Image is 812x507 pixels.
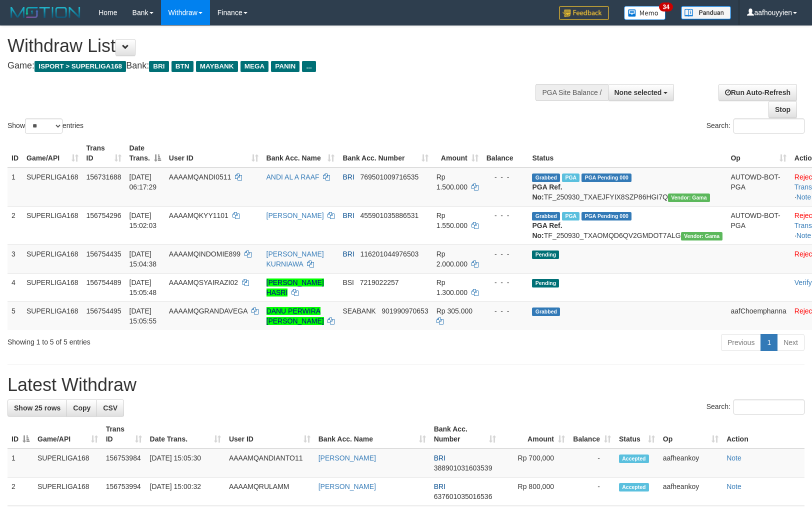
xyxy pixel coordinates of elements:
[733,118,804,133] input: Search:
[777,334,804,351] a: Next
[7,333,331,347] div: Showing 1 to 5 of 5 entries
[102,477,146,506] td: 156753994
[360,211,418,219] span: Copy 455901035886531 to clipboard
[86,278,121,286] span: 156754489
[7,301,22,330] td: 5
[129,278,157,296] span: [DATE] 15:05:48
[102,420,146,448] th: Trans ID: activate to sort column ascending
[482,139,528,167] th: Balance
[342,173,354,181] span: BRI
[7,36,531,56] h1: Withdraw List
[659,2,672,11] span: 34
[314,420,430,448] th: Bank Acc. Name: activate to sort column ascending
[22,244,82,273] td: SUPERLIGA168
[500,420,569,448] th: Amount: activate to sort column ascending
[196,61,238,72] span: MAYBANK
[532,212,560,220] span: Grabbed
[726,139,790,167] th: Op: activate to sort column ascending
[528,206,726,244] td: TF_250930_TXAOMQD6QV2GMDOT7ALG
[266,250,324,268] a: [PERSON_NAME] KURNIAWA
[486,277,524,287] div: - - -
[22,167,82,206] td: SUPERLIGA168
[796,231,811,239] a: Note
[434,482,445,490] span: BRI
[436,211,467,229] span: Rp 1.550.000
[726,301,790,330] td: aafChoemphanna
[721,334,761,351] a: Previous
[7,477,33,506] td: 2
[7,167,22,206] td: 1
[7,5,83,20] img: MOTION_logo.png
[681,232,723,240] span: Vendor URL: https://trx31.1velocity.biz
[171,61,193,72] span: BTN
[125,139,165,167] th: Date Trans.: activate to sort column descending
[706,399,804,414] label: Search:
[7,244,22,273] td: 3
[733,399,804,414] input: Search:
[34,61,126,72] span: ISPORT > SUPERLIGA168
[129,211,157,229] span: [DATE] 15:02:03
[225,420,314,448] th: User ID: activate to sort column ascending
[266,278,324,296] a: [PERSON_NAME] HASRI
[760,334,777,351] a: 1
[7,273,22,301] td: 4
[7,139,22,167] th: ID
[129,307,157,325] span: [DATE] 15:05:55
[619,483,649,491] span: Accepted
[342,250,354,258] span: BRI
[434,492,492,500] span: Copy 637601035016536 to clipboard
[66,399,97,416] a: Copy
[7,118,83,133] label: Show entries
[718,84,797,101] a: Run Auto-Refresh
[486,210,524,220] div: - - -
[240,61,269,72] span: MEGA
[434,464,492,472] span: Copy 388901031603539 to clipboard
[169,211,228,219] span: AAAAMQKYY1101
[73,404,90,412] span: Copy
[338,139,432,167] th: Bank Acc. Number: activate to sort column ascending
[7,206,22,244] td: 2
[7,399,67,416] a: Show 25 rows
[318,482,376,490] a: [PERSON_NAME]
[318,454,376,462] a: [PERSON_NAME]
[569,477,615,506] td: -
[436,278,467,296] span: Rp 1.300.000
[569,448,615,477] td: -
[768,101,797,118] a: Stop
[82,139,125,167] th: Trans ID: activate to sort column ascending
[225,477,314,506] td: AAAAMQRULAMM
[722,420,804,448] th: Action
[103,404,117,412] span: CSV
[342,278,354,286] span: BSI
[614,88,662,96] span: None selected
[562,212,579,220] span: Marked by aafheankoy
[96,399,124,416] a: CSV
[22,301,82,330] td: SUPERLIGA168
[22,206,82,244] td: SUPERLIGA168
[559,6,609,20] img: Feedback.jpg
[659,420,722,448] th: Op: activate to sort column ascending
[102,448,146,477] td: 156753984
[86,211,121,219] span: 156754296
[726,167,790,206] td: AUTOWD-BOT-PGA
[129,173,157,191] span: [DATE] 06:17:29
[615,420,659,448] th: Status: activate to sort column ascending
[681,6,731,19] img: panduan.png
[796,193,811,201] a: Note
[726,482,741,490] a: Note
[33,420,102,448] th: Game/API: activate to sort column ascending
[266,173,319,181] a: ANDI AL A RAAF
[434,454,445,462] span: BRI
[14,404,60,412] span: Show 25 rows
[569,420,615,448] th: Balance: activate to sort column ascending
[668,193,710,202] span: Vendor URL: https://trx31.1velocity.biz
[486,249,524,259] div: - - -
[659,448,722,477] td: aafheankoy
[25,118,62,133] select: Showentries
[528,139,726,167] th: Status
[360,278,399,286] span: Copy 7219022257 to clipboard
[381,307,428,315] span: Copy 901990970653 to clipboard
[659,477,722,506] td: aafheankoy
[149,61,168,72] span: BRI
[33,477,102,506] td: SUPERLIGA168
